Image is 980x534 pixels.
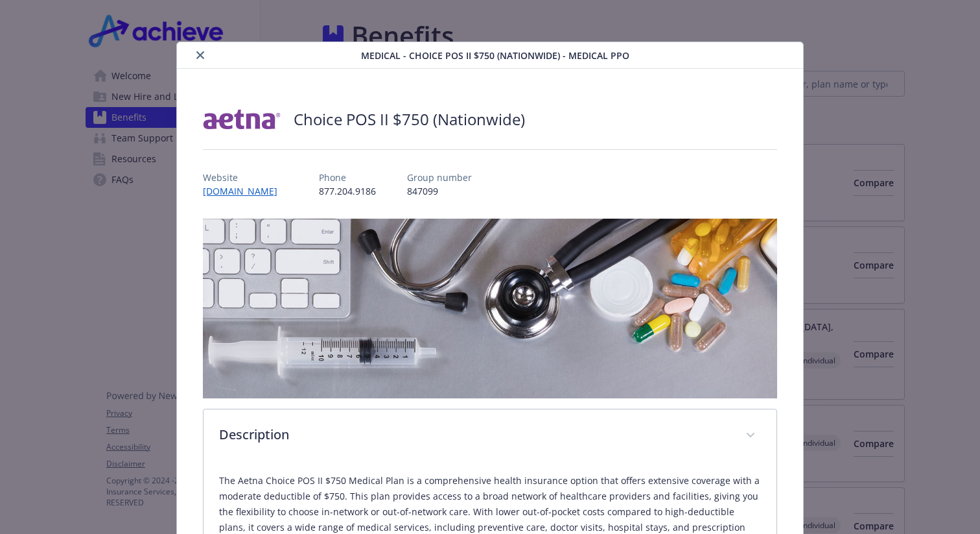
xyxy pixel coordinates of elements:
[203,171,288,184] p: Website
[407,184,472,198] p: 847099
[361,49,629,62] span: Medical - Choice POS II $750 (Nationwide) - Medical PPO
[319,184,376,198] p: 877.204.9186
[192,47,208,63] button: close
[204,409,776,463] div: Description
[294,108,525,130] h2: Choice POS II $750 (Nationwide)
[319,171,376,184] p: Phone
[203,185,288,197] a: [DOMAIN_NAME]
[203,219,777,398] img: banner
[219,425,730,444] p: Description
[203,100,281,139] img: Aetna Inc
[407,171,472,184] p: Group number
